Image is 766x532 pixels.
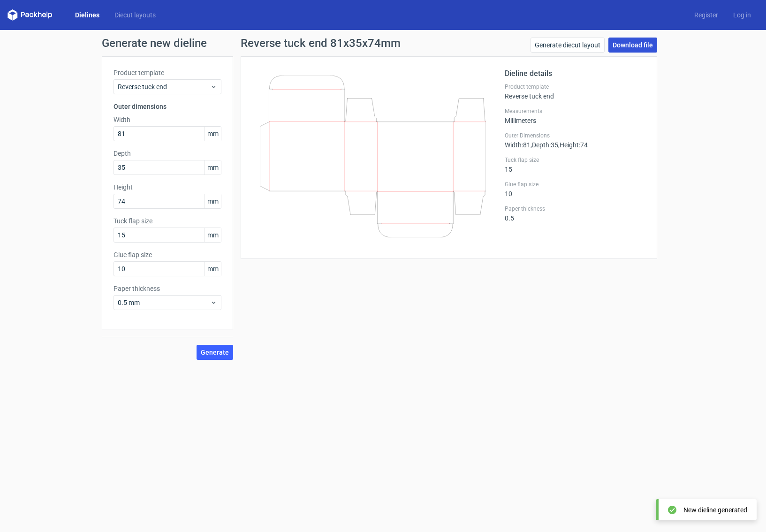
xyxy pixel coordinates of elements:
[114,216,221,226] label: Tuck flap size
[114,102,221,111] h3: Outer dimensions
[114,68,221,77] label: Product template
[505,83,645,91] label: Product template
[197,345,233,360] button: Generate
[205,228,221,242] span: mm
[531,38,605,53] a: Generate diecut layout
[687,10,726,20] a: Register
[118,298,210,307] span: 0.5 mm
[205,194,221,208] span: mm
[531,141,558,149] span: , Depth : 35
[114,284,221,293] label: Paper thickness
[205,262,221,276] span: mm
[505,141,531,149] span: Width : 81
[68,10,107,20] a: Dielines
[114,182,221,192] label: Height
[102,38,665,49] h1: Generate new dieline
[241,38,401,49] h1: Reverse tuck end 81x35x74mm
[107,10,163,20] a: Diecut layouts
[114,149,221,158] label: Depth
[505,205,645,213] label: Paper thickness
[505,68,645,79] h2: Dieline details
[726,10,758,20] a: Log in
[505,181,645,198] div: 10
[201,349,229,356] span: Generate
[505,107,645,124] div: Millimeters
[114,250,221,259] label: Glue flap size
[683,505,747,515] div: New dieline generated
[505,107,645,115] label: Measurements
[205,127,221,141] span: mm
[114,115,221,124] label: Width
[118,82,210,91] span: Reverse tuck end
[205,160,221,175] span: mm
[558,141,588,149] span: , Height : 74
[505,83,645,100] div: Reverse tuck end
[608,38,657,53] a: Download file
[505,132,645,139] label: Outer Dimensions
[505,156,645,173] div: 15
[505,156,645,164] label: Tuck flap size
[505,205,645,222] div: 0.5
[505,181,645,188] label: Glue flap size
